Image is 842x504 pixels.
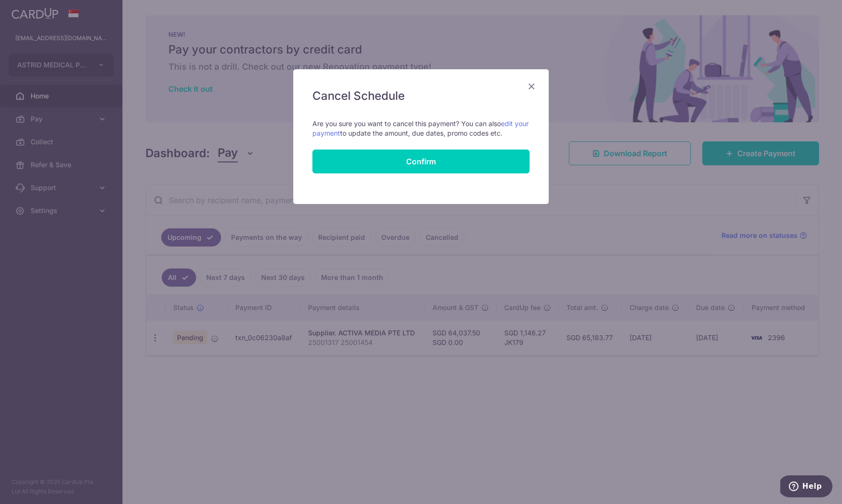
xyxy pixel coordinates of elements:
[312,119,530,138] p: Are you sure you want to cancel this payment? You can also to update the amount, due dates, promo...
[780,475,832,499] iframe: Opens a widget where you can find more information
[312,88,530,104] h5: Cancel Schedule
[526,81,537,92] button: Close
[312,150,530,173] button: Confirm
